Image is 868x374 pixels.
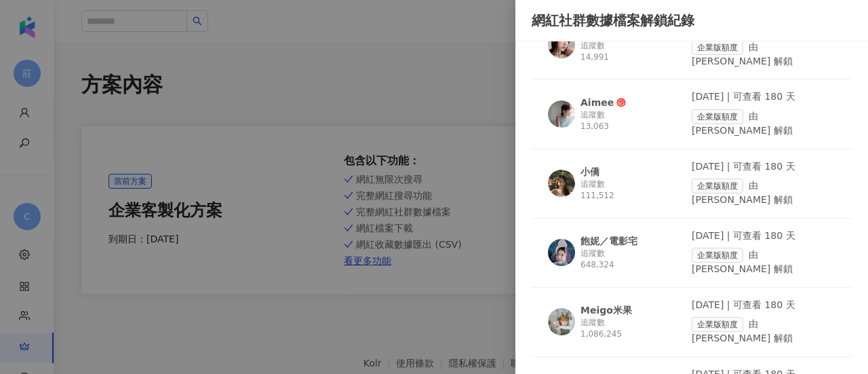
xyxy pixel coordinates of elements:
[548,100,575,128] img: KOL Avatar
[580,40,669,63] div: 追蹤數 14,991
[548,239,575,266] img: KOL Avatar
[580,165,599,179] div: 小僑
[532,11,852,30] div: 網紅社群數據檔案解鎖紀錄
[692,229,835,243] div: [DATE] | 可查看 180 天
[692,160,835,174] div: [DATE] | 可查看 180 天
[692,317,835,345] div: 由 [PERSON_NAME] 解鎖
[692,109,743,124] span: 企業版額度
[532,160,852,219] a: KOL Avatar小僑追蹤數 111,512[DATE] | 可查看 180 天企業版額度由 [PERSON_NAME] 解鎖
[548,31,575,58] img: KOL Avatar
[532,299,852,357] a: KOL AvatarMeigo米果追蹤數 1,086,245[DATE] | 可查看 180 天企業版額度由 [PERSON_NAME] 解鎖
[692,109,835,138] div: 由 [PERSON_NAME] 解鎖
[692,248,743,263] span: 企業版額度
[580,303,632,317] div: Meigo米果
[692,299,835,312] div: [DATE] | 可查看 180 天
[548,170,575,197] img: KOL Avatar
[580,317,669,340] div: 追蹤數 1,086,245
[532,21,852,79] a: KOL Avatar官[PERSON_NAME]追蹤數 14,991[DATE] | 可查看 180 天企業版額度由 [PERSON_NAME] 解鎖
[692,40,743,55] span: 企業版額度
[692,179,743,193] span: 企業版額度
[580,109,669,132] div: 追蹤數 13,063
[532,90,852,149] a: KOL AvatarAimee追蹤數 13,063[DATE] | 可查看 180 天企業版額度由 [PERSON_NAME] 解鎖
[580,248,669,271] div: 追蹤數 648,324
[548,308,575,335] img: KOL Avatar
[580,179,669,202] div: 追蹤數 111,512
[532,229,852,288] a: KOL Avatar飽妮／電影宅追蹤數 648,324[DATE] | 可查看 180 天企業版額度由 [PERSON_NAME] 解鎖
[692,179,835,207] div: 由 [PERSON_NAME] 解鎖
[692,317,743,332] span: 企業版額度
[580,234,637,248] div: 飽妮／電影宅
[692,90,835,104] div: [DATE] | 可查看 180 天
[692,248,835,276] div: 由 [PERSON_NAME] 解鎖
[580,96,614,109] div: Aimee
[692,40,835,69] div: 由 [PERSON_NAME] 解鎖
